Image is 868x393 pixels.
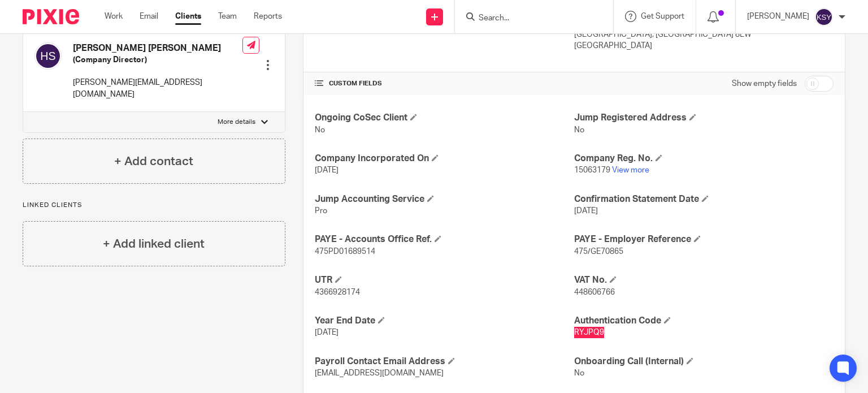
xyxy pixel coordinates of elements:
h4: Year End Date [315,315,574,327]
h4: [PERSON_NAME] [PERSON_NAME] [73,42,242,54]
img: svg%3E [815,8,833,26]
h4: PAYE - Accounts Office Ref. [315,234,574,245]
a: Reports [254,11,282,22]
h4: VAT No. [574,274,834,286]
h4: PAYE - Employer Reference [574,234,834,245]
a: View more [612,166,649,174]
p: More details [218,118,255,127]
input: Search [478,14,579,24]
span: No [574,126,584,134]
label: Show empty fields [732,78,797,89]
span: Get Support [641,12,684,20]
span: [DATE] [574,207,598,215]
h4: + Add contact [114,153,193,170]
h4: Company Incorporated On [315,153,574,165]
span: 475PD01689514 [315,248,375,256]
span: 15063179 [574,166,610,174]
h4: UTR [315,274,574,286]
p: [GEOGRAPHIC_DATA] [574,40,834,51]
p: [PERSON_NAME][EMAIL_ADDRESS][DOMAIN_NAME] [73,77,242,100]
h4: Confirmation Statement Date [574,193,834,205]
h4: Jump Accounting Service [315,193,574,205]
span: 448606766 [574,288,615,296]
span: 475/GE70865 [574,248,623,256]
p: [PERSON_NAME] [747,11,809,22]
h5: (Company Director) [73,54,242,66]
span: [DATE] [315,329,338,336]
h4: Jump Registered Address [574,112,834,124]
a: Email [140,11,158,22]
span: 4366928174 [315,288,360,296]
h4: Onboarding Call (Internal) [574,356,834,368]
span: Pro [315,207,327,215]
span: No [574,369,584,377]
h4: Company Reg. No. [574,153,834,165]
img: Pixie [23,9,79,24]
a: Work [105,11,123,22]
h4: Authentication Code [574,315,834,327]
img: svg%3E [34,42,62,70]
span: RYJPQ9 [574,329,604,336]
span: No [315,126,325,134]
h4: + Add linked client [103,235,205,253]
span: [DATE] [315,166,338,174]
p: Linked clients [23,201,285,210]
h4: CUSTOM FIELDS [315,79,574,88]
a: Clients [175,11,201,22]
h4: Payroll Contact Email Address [315,356,574,368]
a: Team [218,11,237,22]
p: [GEOGRAPHIC_DATA], [GEOGRAPHIC_DATA] 8EW [574,29,834,40]
h4: Ongoing CoSec Client [315,112,574,124]
span: [EMAIL_ADDRESS][DOMAIN_NAME] [315,369,444,377]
